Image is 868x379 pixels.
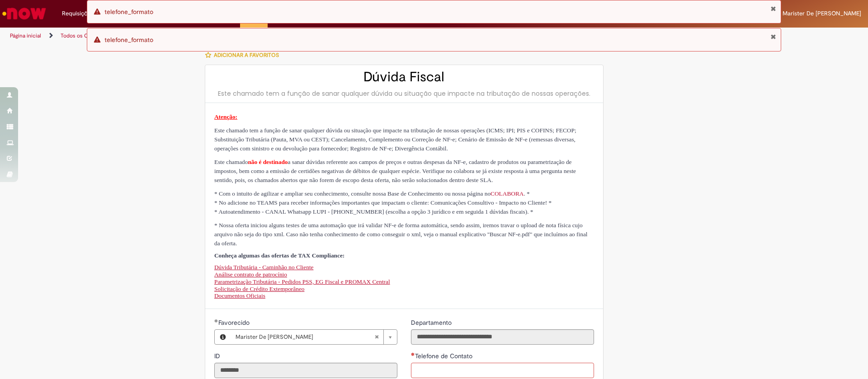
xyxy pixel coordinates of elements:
span: Obrigatório Preenchido [214,319,218,323]
label: Somente leitura - ID [214,351,222,360]
a: COLABORA [491,190,524,197]
button: Fechar Notificação [770,5,776,12]
a: Solicitação de Crédito Extemporâneo [214,285,305,292]
h2: Dúvida Fiscal [214,70,594,84]
label: Somente leitura - Departamento [411,318,453,327]
span: Necessários - Favorecido [218,318,251,327]
a: Marister De [PERSON_NAME]Limpar campo Favorecido [231,330,397,344]
span: * Autoatendimento - CANAL Whatsapp LUPI - [PHONE_NUMBER] (escolha a opção 3 jurídico e em seguida... [214,208,533,215]
span: Requisições [62,9,94,18]
span: * Nossa oferta iniciou alguns testes de uma automação que irá validar NF-e de forma automática, s... [214,222,588,247]
a: Parametrização Tributária - Pedidos PSS, EG Fiscal e PROMAX Central [214,278,390,285]
input: ID [214,363,397,378]
button: Fechar Notificação [770,33,776,40]
span: Telefone de Contato [415,352,474,360]
a: Análise contrato de patrocínio [214,271,287,278]
a: Dúvida Tributária - Caminhão no Cliente [214,264,314,271]
button: Favorecido, Visualizar este registro Marister De Jesus Saraiva Da Silva [215,330,231,344]
span: Adicionar a Favoritos [214,51,279,59]
span: Necessários [411,352,415,356]
span: Marister De [PERSON_NAME] [783,9,861,17]
input: Telefone de Contato [411,363,594,378]
a: Documentos Oficiais [214,292,265,299]
span: Este chamado tem a função de sanar qualquer dúvida ou situação que impacte na tributação de nossa... [214,127,576,152]
a: Página inicial [10,32,41,39]
span: Somente leitura - ID [214,352,222,360]
span: Atenção: [214,113,237,120]
span: Marister De [PERSON_NAME] [236,330,374,344]
span: não é destinado [248,159,288,165]
span: telefone_formato [104,8,153,16]
abbr: Limpar campo Favorecido [370,330,383,344]
img: ServiceNow [1,5,47,23]
span: Conheça algumas das ofertas de TAX Compliance: [214,252,344,259]
ul: Trilhas de página [7,28,572,44]
span: Este chamado a sanar dúvidas referente aos campos de preços e outras despesas da NF-e, cadastro d... [214,159,576,183]
span: * No adicione no TEAMS para receber informações importantes que impactam o cliente: Comunicações ... [214,199,552,206]
input: Departamento [411,329,594,345]
a: Todos os Catálogos [61,32,108,39]
span: * Com o intuito de agilizar e ampliar seu conhecimento, consulte nossa Base de Conhecimento ou no... [214,190,530,197]
div: Este chamado tem a função de sanar qualquer dúvida ou situação que impacte na tributação de nossa... [214,89,594,98]
span: telefone_formato [104,36,153,44]
span: Somente leitura - Departamento [411,318,453,327]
